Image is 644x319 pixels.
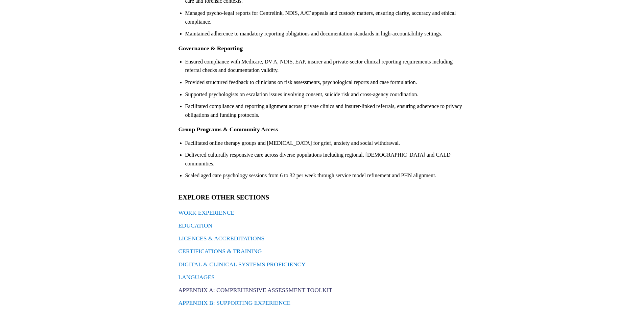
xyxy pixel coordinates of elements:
h3: Governance & Reporting [178,45,466,52]
li: Provided structured feedback to clinicians on risk assessments, psychological reports and case fo... [185,78,466,87]
li: Delivered culturally responsive care across diverse populations including regional, [DEMOGRAPHIC_... [185,151,466,168]
li: Facilitated online therapy groups and [MEDICAL_DATA] for grief, anxiety and social withdrawal. [185,139,466,148]
li: Managed psycho-legal reports for Centrelink, NDIS, AAT appeals and custody matters, ensuring clar... [185,9,466,26]
h2: EXPLORE OTHER SECTIONS [178,193,466,201]
li: Supported psychologists on escalation issues involving consent, suicide risk and cross-agency coo... [185,90,466,99]
li: Ensured compliance with Medicare, DV A, NDIS, EAP, insurer and private-sector clinical reporting ... [185,57,466,75]
a: APPENDIX B: SUPPORTING EXPERIENCE [178,299,291,306]
a: DIGITAL & CLINICAL SYSTEMS PROFICIENCY [178,261,306,268]
a: CERTIFICATIONS & TRAINING [178,248,262,255]
a: APPENDIX A: COMPREHENSIVE ASSESSMENT TOOLKIT [178,287,333,293]
a: WORK EXPERIENCE [178,209,235,216]
li: Facilitated compliance and reporting alignment across private clinics and insurer-linked referral... [185,102,466,119]
li: Maintained adherence to mandatory reporting obligations and documentation standards in high-accou... [185,29,466,38]
li: Scaled aged care psychology sessions from 6 to 32 per week through service model refinement and P... [185,171,466,180]
a: LICENCES & ACCREDITATIONS [178,235,265,242]
h3: Group Programs & Community Access [178,126,466,133]
a: EDUCATION [178,222,213,229]
a: LANGUAGES [178,274,215,281]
